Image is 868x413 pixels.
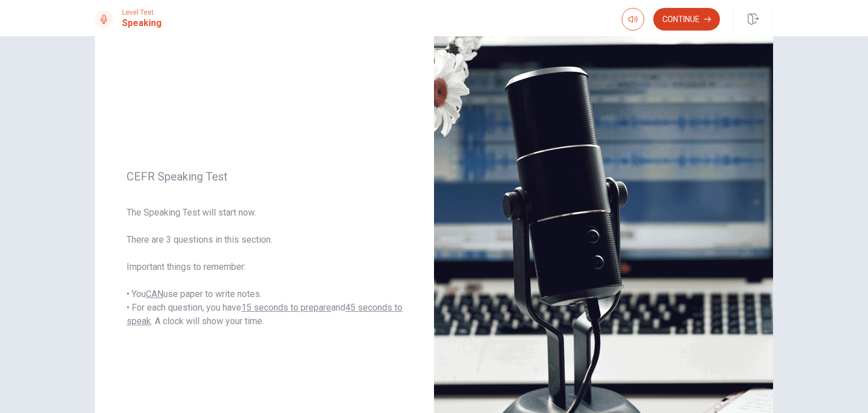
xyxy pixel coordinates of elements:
u: 15 seconds to prepare [241,302,331,313]
span: CEFR Speaking Test [127,170,402,183]
span: The Speaking Test will start now. There are 3 questions in this section. Important things to reme... [127,206,402,328]
span: Level Test [122,8,162,16]
button: Continue [653,8,720,31]
u: CAN [146,289,163,299]
h1: Speaking [122,16,162,30]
